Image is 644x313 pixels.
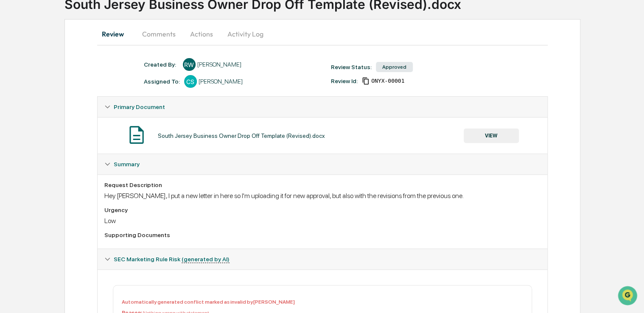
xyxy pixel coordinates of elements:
[464,129,519,143] button: VIEW
[29,73,107,80] div: We're available if you need us!
[97,24,135,44] button: Review
[8,124,15,131] div: 🔎
[182,256,230,263] u: (generated by AI)
[60,143,103,150] a: Powered byPylon
[114,256,230,263] span: SEC Marketing Rule Risk
[62,108,68,115] div: 🗄️
[97,24,548,44] div: secondary tabs example
[17,123,53,131] span: Data Lookup
[331,78,358,84] div: Review Id:
[184,75,197,88] div: CS
[135,24,182,44] button: Comments
[144,78,180,85] div: Assigned To:
[8,18,154,31] p: How can we help?
[182,24,221,44] button: Actions
[158,132,325,139] div: South Jersey Business Owner Drop Off Template (Revised).docx
[5,120,57,135] a: 🔎Data Lookup
[8,108,15,115] div: 🖐️
[98,249,548,269] div: SEC Marketing Rule Risk (generated by AI)
[617,285,640,308] iframe: Open customer support
[122,299,524,305] p: Automatically generated conflict marked as invalid by [PERSON_NAME]
[104,182,541,188] div: Request Description
[70,107,105,115] span: Attestations
[104,207,541,213] div: Urgency
[183,58,196,71] div: RW
[98,117,548,154] div: Primary Document
[17,107,55,115] span: Preclearance
[84,144,103,150] span: Pylon
[331,64,372,70] div: Review Status:
[104,192,541,200] div: Hey [PERSON_NAME], I put a new letter in here so I'm uploading it for new approval, but also with...
[376,62,413,72] div: Approved
[8,65,24,80] img: 1746055101610-c473b297-6a78-478c-a979-82029cc54cd1
[29,65,139,73] div: Start new chat
[58,103,109,119] a: 🗄️Attestations
[114,161,140,168] span: Summary
[104,232,541,238] div: Supporting Documents
[221,24,270,44] button: Activity Log
[199,78,243,85] div: [PERSON_NAME]
[197,61,241,68] div: [PERSON_NAME]
[98,97,548,117] div: Primary Document
[5,103,58,119] a: 🖐️Preclearance
[144,67,154,78] button: Start new chat
[126,124,147,145] img: Document Icon
[98,174,548,249] div: Summary
[371,78,404,84] span: 1f5cdb9f-7b56-4aec-a927-197d11b3d099
[144,61,179,68] div: Created By: ‎ ‎
[98,154,548,174] div: Summary
[104,217,541,225] div: Low
[114,103,165,110] span: Primary Document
